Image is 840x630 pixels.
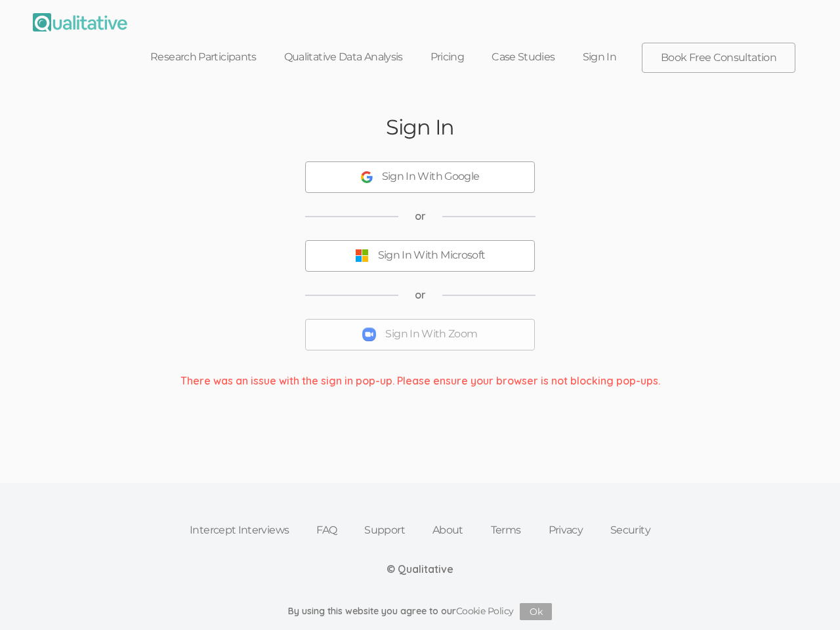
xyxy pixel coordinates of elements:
[385,327,477,342] div: Sign In With Zoom
[305,240,535,272] button: Sign In With Microsoft
[642,43,795,72] a: Book Free Consultation
[774,567,840,630] iframe: Chat Widget
[33,13,127,31] img: Qualitative
[569,43,631,72] a: Sign In
[361,171,373,183] img: Sign In With Google
[378,248,486,263] div: Sign In With Microsoft
[597,516,664,545] a: Security
[136,43,270,72] a: Research Participants
[176,516,303,545] a: Intercept Interviews
[415,209,426,224] span: or
[270,43,417,72] a: Qualitative Data Analysis
[520,603,552,620] button: Ok
[415,287,426,303] span: or
[305,161,535,193] button: Sign In With Google
[355,249,369,262] img: Sign In With Microsoft
[477,516,535,545] a: Terms
[478,43,568,72] a: Case Studies
[417,43,478,72] a: Pricing
[387,562,453,577] div: © Qualitative
[535,516,597,545] a: Privacy
[456,605,514,617] a: Cookie Policy
[305,319,535,350] button: Sign In With Zoom
[382,169,480,184] div: Sign In With Google
[171,373,670,388] div: There was an issue with the sign in pop-up. Please ensure your browser is not blocking pop-ups.
[386,115,454,138] h2: Sign In
[362,327,376,341] img: Sign In With Zoom
[303,516,350,545] a: FAQ
[288,603,553,620] div: By using this website you agree to our
[350,516,419,545] a: Support
[419,516,477,545] a: About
